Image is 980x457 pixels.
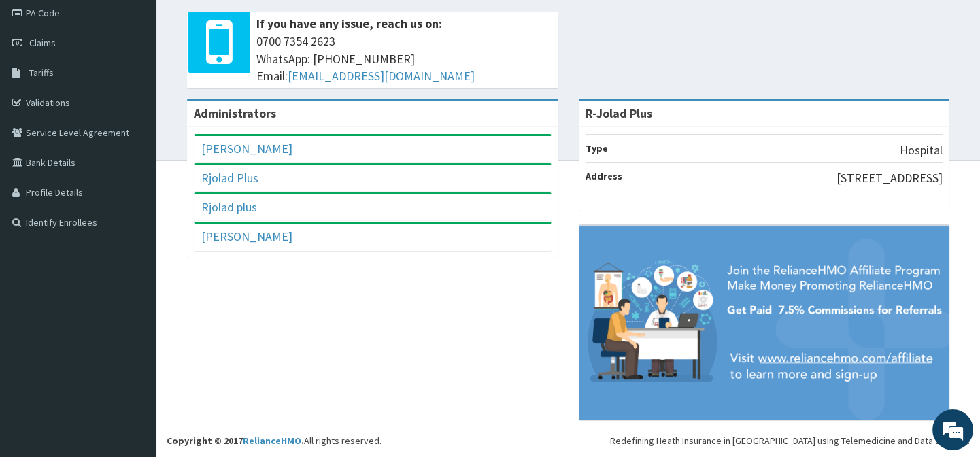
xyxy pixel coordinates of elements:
[167,435,304,447] strong: Copyright © 2017 .
[586,142,608,154] b: Type
[201,170,258,186] a: Rjolad Plus
[586,170,622,182] b: Address
[256,33,552,85] span: 0700 7354 2623 WhatsApp: [PHONE_NUMBER] Email:
[288,68,475,84] a: [EMAIL_ADDRESS][DOMAIN_NAME]
[610,434,970,447] div: Redefining Heath Insurance in [GEOGRAPHIC_DATA] using Telemedicine and Data Science!
[900,141,943,159] p: Hospital
[29,67,54,79] span: Tariffs
[243,435,301,447] a: RelianceHMO
[201,199,257,215] a: Rjolad plus
[586,105,652,121] strong: R-Jolad Plus
[837,169,943,187] p: [STREET_ADDRESS]
[194,105,276,121] b: Administrators
[29,37,56,49] span: Claims
[201,228,292,244] a: [PERSON_NAME]
[201,141,292,156] a: [PERSON_NAME]
[256,16,442,31] b: If you have any issue, reach us on:
[579,226,950,420] img: provider-team-banner.png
